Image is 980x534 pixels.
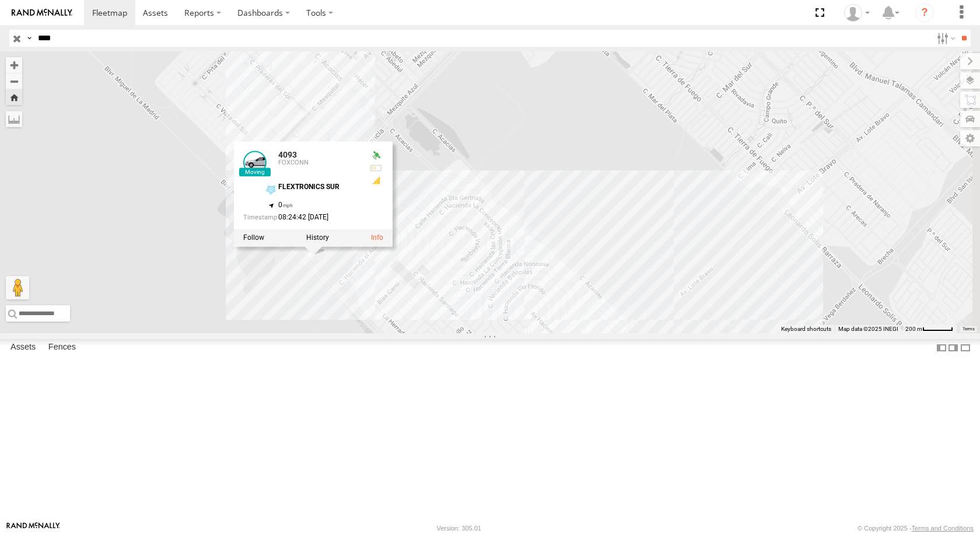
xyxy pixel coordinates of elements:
label: Fences [43,340,82,356]
label: Map Settings [960,130,980,146]
div: GSM Signal = 3 [369,176,383,185]
a: 4093 [278,150,297,159]
div: Date/time of location update [243,214,360,222]
i: ? [915,4,934,22]
span: 200 m [905,326,922,332]
label: Assets [5,340,41,356]
img: rand-logo.svg [12,9,72,17]
label: Dock Summary Table to the Right [947,339,959,356]
label: Search Query [24,30,34,47]
label: View Asset History [306,233,329,242]
div: FOXCONN [278,160,360,167]
div: © Copyright 2025 - [857,525,974,532]
div: Version: 305.01 [437,525,481,532]
label: Realtime tracking of Asset [243,233,264,242]
div: Valid GPS Fix [369,151,383,160]
button: Zoom out [6,73,22,89]
button: Map Scale: 200 m per 49 pixels [902,325,957,333]
a: View Asset Details [243,151,267,174]
button: Zoom in [6,57,22,73]
a: Terms [963,327,975,331]
button: Keyboard shortcuts [781,325,831,333]
a: View Asset Details [371,233,383,242]
div: MANUEL HERNANDEZ [840,4,874,22]
span: Map data ©2025 INEGI [838,326,898,332]
span: 0 [278,201,293,209]
label: Search Filter Options [932,30,957,47]
label: Measure [6,111,22,127]
label: Hide Summary Table [960,339,971,356]
button: Zoom Home [6,89,22,105]
div: No voltage information received from this device. [369,163,383,173]
label: Dock Summary Table to the Left [936,339,947,356]
div: FLEXTRONICS SUR [278,183,360,191]
a: Terms and Conditions [912,525,974,532]
button: Drag Pegman onto the map to open Street View [6,276,29,299]
a: Visit our Website [6,522,60,534]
